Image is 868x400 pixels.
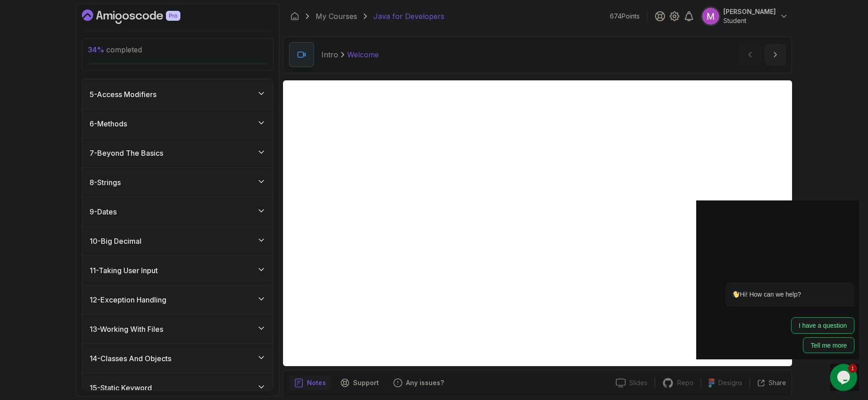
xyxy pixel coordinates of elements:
a: Dashboard [290,12,299,21]
button: 6-Methods [82,109,273,138]
button: 13-Working With Files [82,315,273,344]
button: 12-Exception Handling [82,285,273,314]
button: next content [764,44,786,65]
button: 14-Classes And Objects [82,344,273,373]
button: 11-Taking User Input [82,256,273,285]
h3: 8 - Strings [90,177,121,188]
button: 5-Access Modifiers [82,80,273,109]
p: Repo [677,378,693,387]
p: Notes [307,378,326,387]
button: Share [750,378,786,387]
h3: 6 - Methods [90,118,127,129]
p: Slides [629,378,647,387]
img: user profile image [702,8,719,25]
iframe: chat widget [696,200,859,359]
p: Designs [718,378,742,387]
p: Intro [321,49,338,60]
h3: 11 - Taking User Input [90,265,158,276]
h3: 10 - Big Decimal [90,236,142,247]
a: My Courses [316,11,357,22]
button: 10-Big Decimal [82,227,273,256]
a: Dashboard [82,9,201,24]
p: [PERSON_NAME] [723,7,776,16]
h3: 9 - Dates [90,206,117,217]
button: notes button [289,376,331,390]
p: Support [353,378,379,387]
iframe: chat widget [830,364,859,391]
h3: 5 - Access Modifiers [90,89,156,100]
button: previous content [739,44,761,65]
h3: 12 - Exception Handling [90,294,166,305]
h3: 13 - Working With Files [90,324,163,335]
p: Java for Developers [373,11,444,22]
p: Share [769,378,786,387]
iframe: 1 - Hi [283,80,792,366]
button: 8-Strings [82,168,273,197]
p: 674 Points [610,12,640,21]
button: 9-Dates [82,197,273,226]
p: Any issues? [406,378,444,387]
h3: 15 - Static Keyword [90,382,152,393]
h3: 7 - Beyond The Basics [90,148,163,158]
p: Welcome [347,49,379,60]
button: user profile image[PERSON_NAME]Student [702,7,788,25]
p: Student [723,16,776,25]
span: completed [88,45,142,54]
button: Support button [335,376,384,390]
button: Feedback button [388,376,449,390]
button: 7-Beyond The Basics [82,139,273,167]
h3: 14 - Classes And Objects [90,353,171,364]
span: 34 % [88,45,104,54]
